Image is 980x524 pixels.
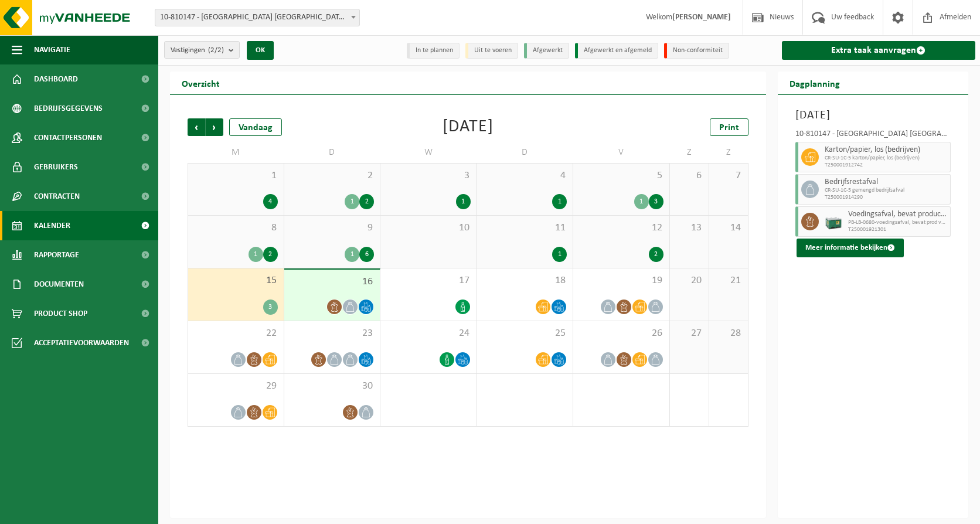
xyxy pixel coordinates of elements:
span: 9 [290,222,375,234]
span: T250001914290 [825,194,948,201]
img: PB-LB-0680-HPE-GN-01 [825,213,842,230]
span: 13 [676,222,703,234]
span: 20 [676,274,703,287]
span: Vestigingen [171,42,224,59]
button: Vestigingen(2/2) [164,41,240,59]
span: 25 [483,327,567,340]
span: 29 [194,380,278,393]
span: Print [719,123,739,132]
div: 2 [649,247,663,262]
span: 12 [579,222,663,234]
td: Z [709,142,748,163]
strong: [PERSON_NAME] [672,13,731,22]
span: 10-810147 - VAN DER VALK HOTEL ANTWERPEN NV - BORGERHOUT [155,9,359,26]
span: Kalender [34,211,70,240]
span: Dashboard [34,64,78,94]
span: Volgende [206,118,223,136]
span: 3 [386,169,471,182]
span: Documenten [34,270,84,299]
div: 1 [634,194,649,209]
td: D [477,142,574,163]
span: 1 [194,169,278,182]
span: 30 [290,380,375,393]
span: 24 [386,327,471,340]
span: Acceptatievoorwaarden [34,328,129,358]
span: PB-LB-0680-voedingsafval, bevat prod van dierl oors, geme [848,219,948,226]
button: OK [247,41,274,60]
span: Rapportage [34,240,79,270]
button: Meer informatie bekijken [797,239,904,257]
span: 19 [579,274,663,287]
span: 14 [715,222,742,234]
li: Afgewerkt en afgemeld [575,43,658,59]
h3: [DATE] [795,107,951,124]
span: Karton/papier, los (bedrijven) [825,145,948,155]
div: 2 [263,247,278,262]
span: Product Shop [34,299,87,328]
div: 2 [359,194,374,209]
count: (2/2) [208,46,224,54]
span: Contracten [34,182,80,211]
div: 1 [249,247,263,262]
span: 5 [579,169,663,182]
td: D [284,142,381,163]
span: 18 [483,274,567,287]
a: Extra taak aanvragen [782,41,976,60]
span: 16 [290,275,375,288]
span: 21 [715,274,742,287]
li: Afgewerkt [524,43,569,59]
td: M [188,142,284,163]
span: 6 [676,169,703,182]
span: Bedrijfsrestafval [825,178,948,187]
div: [DATE] [443,118,494,136]
div: 1 [552,247,567,262]
td: Z [670,142,709,163]
span: T250001912742 [825,162,948,169]
li: Uit te voeren [465,43,518,59]
div: 1 [456,194,471,209]
span: 28 [715,327,742,340]
div: 1 [345,247,359,262]
span: Vorige [188,118,205,136]
span: 23 [290,327,375,340]
span: Navigatie [34,35,70,64]
td: V [573,142,670,163]
span: Voedingsafval, bevat producten van dierlijke oorsprong, gemengde verpakking (exclusief glas), cat... [848,210,948,219]
div: 4 [263,194,278,209]
span: T250001921301 [848,226,948,233]
span: 15 [194,274,278,287]
span: 10 [386,222,471,234]
div: Vandaag [229,118,282,136]
span: Gebruikers [34,152,78,182]
span: 8 [194,222,278,234]
div: 1 [345,194,359,209]
span: 26 [579,327,663,340]
span: CR-SU-1C-5 gemengd bedrijfsafval [825,187,948,194]
div: 3 [649,194,663,209]
div: 10-810147 - [GEOGRAPHIC_DATA] [GEOGRAPHIC_DATA] - [GEOGRAPHIC_DATA] [795,130,951,142]
div: 1 [552,194,567,209]
span: 4 [483,169,567,182]
span: 27 [676,327,703,340]
span: 2 [290,169,375,182]
div: 3 [263,300,278,315]
span: 17 [386,274,471,287]
span: 10-810147 - VAN DER VALK HOTEL ANTWERPEN NV - BORGERHOUT [155,9,360,26]
span: CR-SU-1C-5 karton/papier, los (bedrijven) [825,155,948,162]
a: Print [710,118,748,136]
span: 11 [483,222,567,234]
span: Bedrijfsgegevens [34,94,103,123]
span: Contactpersonen [34,123,102,152]
td: W [380,142,477,163]
li: In te plannen [407,43,460,59]
li: Non-conformiteit [664,43,729,59]
div: 6 [359,247,374,262]
h2: Dagplanning [778,72,852,94]
span: 22 [194,327,278,340]
h2: Overzicht [170,72,232,94]
span: 7 [715,169,742,182]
